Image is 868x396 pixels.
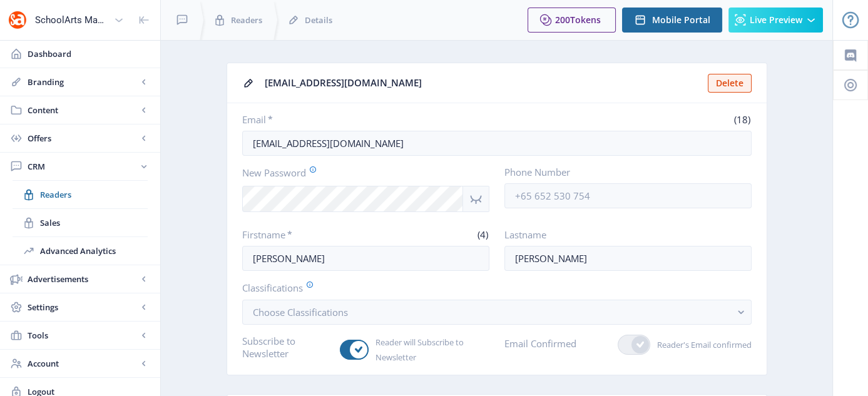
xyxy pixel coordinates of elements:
[35,6,109,34] div: SchoolArts Magazine
[504,228,742,241] label: Lastname
[28,104,138,116] span: Content
[504,183,752,208] input: +65 652 530 754
[40,188,148,201] span: Readers
[708,74,752,93] button: Delete
[728,8,823,33] button: Live Preview
[13,181,148,208] a: Readers
[28,132,138,145] span: Offers
[28,329,138,342] span: Tools
[242,113,492,126] label: Email
[13,209,148,236] a: Sales
[650,337,752,352] span: Reader's Email confirmed
[622,8,722,33] button: Mobile Portal
[305,14,332,26] span: Details
[40,216,148,229] span: Sales
[40,245,148,257] span: Advanced Analytics
[528,8,616,33] button: 200Tokens
[570,14,601,26] span: Tokens
[8,10,28,30] img: properties.app_icon.png
[28,273,138,285] span: Advertisements
[732,113,752,126] span: (18)
[750,15,802,25] span: Live Preview
[476,228,489,241] span: (4)
[231,14,262,26] span: Readers
[28,48,150,60] span: Dashboard
[242,300,752,325] button: Choose Classifications
[242,281,742,295] label: Classifications
[13,237,148,265] a: Advanced Analytics
[504,166,742,178] label: Phone Number
[242,166,479,180] label: New Password
[463,186,489,212] nb-icon: Show password
[28,160,138,173] span: CRM
[504,335,576,352] label: Email Confirmed
[28,76,138,88] span: Branding
[652,15,710,25] span: Mobile Portal
[504,246,752,271] input: Enter reader’s lastname
[265,73,700,93] div: [EMAIL_ADDRESS][DOMAIN_NAME]
[242,246,489,271] input: Enter reader’s firstname
[369,335,489,365] span: Reader will Subscribe to Newsletter
[28,357,138,370] span: Account
[253,306,348,318] span: Choose Classifications
[28,301,138,313] span: Settings
[242,335,330,360] label: Subscribe to Newsletter
[242,131,752,156] input: Enter reader’s email
[242,228,361,241] label: Firstname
